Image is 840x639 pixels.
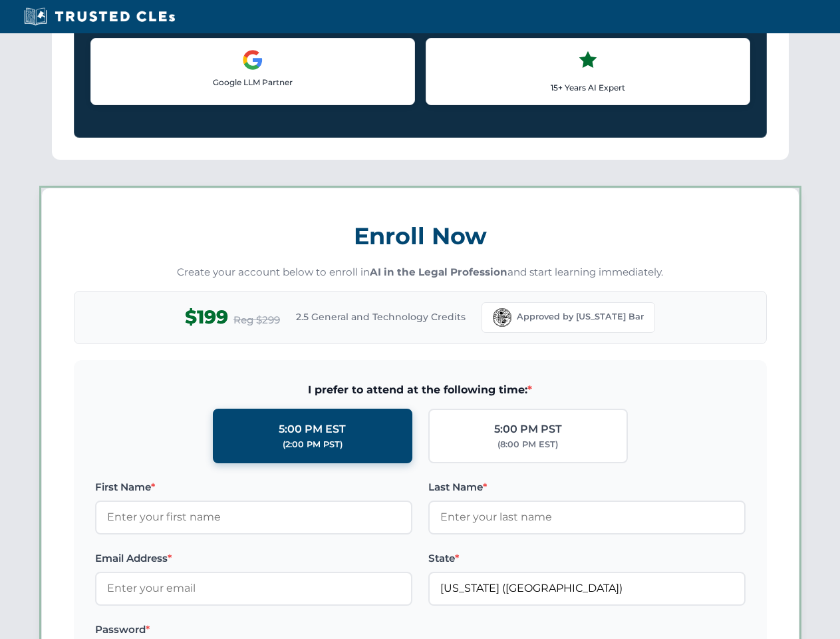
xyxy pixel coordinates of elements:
label: First Name [95,479,412,495]
label: State [428,550,746,566]
p: Create your account below to enroll in and start learning immediately. [74,265,767,280]
h3: Enroll Now [74,215,767,257]
img: Florida Bar [493,308,511,327]
div: (2:00 PM PST) [283,438,343,451]
span: $199 [185,302,228,332]
p: Google LLM Partner [102,76,404,89]
img: Google [242,49,263,71]
span: Approved by [US_STATE] Bar [517,310,644,323]
label: Email Address [95,550,412,566]
span: 2.5 General and Technology Credits [296,310,466,324]
div: 5:00 PM PST [494,421,562,438]
span: Reg $299 [233,312,280,328]
input: Enter your email [95,572,412,605]
p: 15+ Years AI Expert [437,81,739,94]
div: 5:00 PM EST [279,421,346,438]
span: I prefer to attend at the following time: [95,381,746,399]
input: Florida (FL) [428,572,746,605]
img: Trusted CLEs [20,7,179,27]
label: Last Name [428,479,746,495]
div: (8:00 PM EST) [497,438,558,451]
input: Enter your last name [428,501,746,534]
label: Password [95,622,412,638]
strong: AI in the Legal Profession [370,266,507,278]
input: Enter your first name [95,501,412,534]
